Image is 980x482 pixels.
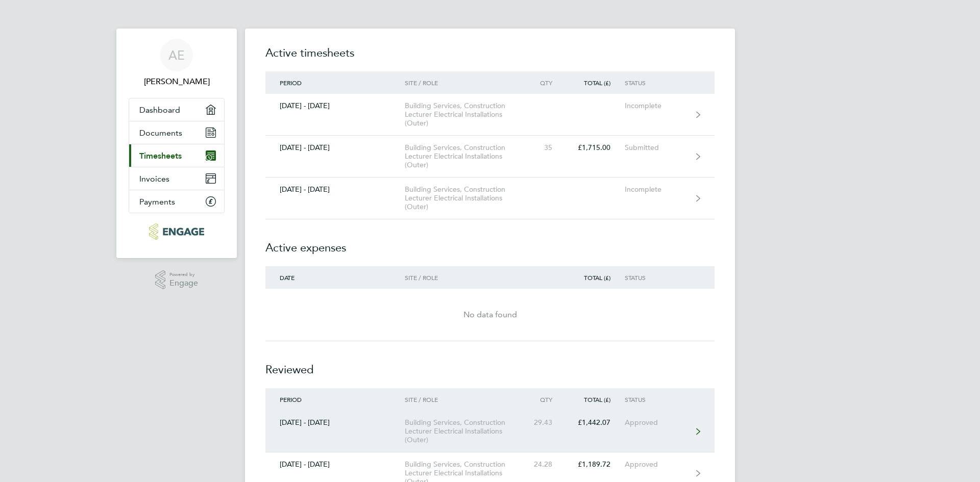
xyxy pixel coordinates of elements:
[625,102,688,110] div: Incomplete
[405,143,522,169] div: Building Services, Construction Lecturer Electrical Installations (Outer)
[265,418,405,427] div: [DATE] - [DATE]
[265,460,405,469] div: [DATE] - [DATE]
[265,136,715,177] a: [DATE] - [DATE]Building Services, Construction Lecturer Electrical Installations (Outer)35£1,715....
[522,460,567,469] div: 24.28
[265,309,715,321] div: No data found
[405,396,522,403] div: Site / Role
[155,270,199,290] a: Powered byEngage
[129,75,225,88] span: Andre Edwards
[116,29,237,258] nav: Main navigation
[567,396,625,403] div: Total (£)
[139,128,182,138] span: Documents
[265,341,715,388] h2: Reviewed
[522,143,567,152] div: 35
[265,411,715,452] a: [DATE] - [DATE]Building Services, Construction Lecturer Electrical Installations (Outer)29.43£1,4...
[280,79,302,87] span: Period
[168,48,185,62] span: AE
[265,45,715,71] h2: Active timesheets
[265,219,715,266] h2: Active expenses
[129,190,224,213] a: Payments
[405,185,522,211] div: Building Services, Construction Lecturer Electrical Installations (Outer)
[625,274,688,281] div: Status
[625,185,688,194] div: Incomplete
[567,143,625,152] div: £1,715.00
[567,274,625,281] div: Total (£)
[139,105,180,115] span: Dashboard
[522,418,567,427] div: 29.43
[169,270,198,279] span: Powered by
[405,274,522,281] div: Site / Role
[129,121,224,144] a: Documents
[169,279,198,288] span: Engage
[129,167,224,190] a: Invoices
[139,174,169,184] span: Invoices
[265,177,715,219] a: [DATE] - [DATE]Building Services, Construction Lecturer Electrical Installations (Outer)Incomplete
[265,102,405,110] div: [DATE] - [DATE]
[265,94,715,136] a: [DATE] - [DATE]Building Services, Construction Lecturer Electrical Installations (Outer)Incomplete
[139,151,182,161] span: Timesheets
[265,143,405,152] div: [DATE] - [DATE]
[265,185,405,194] div: [DATE] - [DATE]
[405,418,522,444] div: Building Services, Construction Lecturer Electrical Installations (Outer)
[405,102,522,128] div: Building Services, Construction Lecturer Electrical Installations (Outer)
[567,79,625,86] div: Total (£)
[625,79,688,86] div: Status
[625,460,688,469] div: Approved
[567,418,625,427] div: £1,442.07
[625,143,688,152] div: Submitted
[405,79,522,86] div: Site / Role
[265,274,405,281] div: Date
[139,197,175,207] span: Payments
[129,39,225,88] a: AE[PERSON_NAME]
[280,395,302,403] span: Period
[149,223,204,240] img: carbonrecruitment-logo-retina.png
[129,223,225,240] a: Go to home page
[567,460,625,469] div: £1,189.72
[625,418,688,427] div: Approved
[129,144,224,167] a: Timesheets
[522,79,567,86] div: Qty
[625,396,688,403] div: Status
[129,98,224,121] a: Dashboard
[522,396,567,403] div: Qty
